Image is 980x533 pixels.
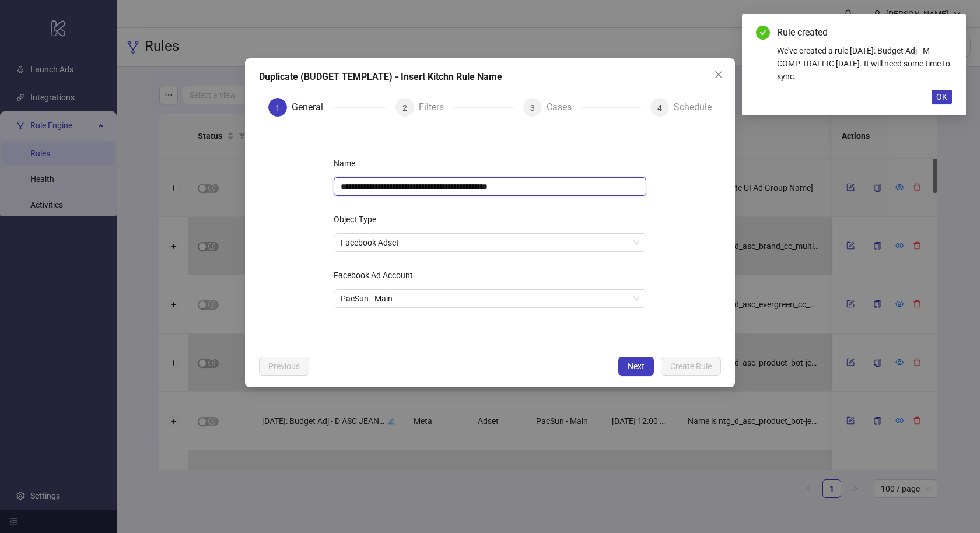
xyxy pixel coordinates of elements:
[334,266,421,285] label: Facebook Ad Account
[530,103,535,113] span: 3
[292,98,332,117] div: General
[777,44,952,83] div: We've created a rule [DATE]: Budget Adj - M COMP TRAFFIC [DATE]. It will need some time to sync.
[419,98,453,117] div: Filters
[341,234,639,251] span: Facebook Adset
[547,98,581,117] div: Cases
[661,357,721,376] button: Create Rule
[932,90,952,104] button: OK
[628,362,645,371] span: Next
[259,357,309,376] button: Previous
[756,26,770,40] span: check-circle
[709,65,728,84] button: Close
[714,70,723,79] span: close
[657,103,662,113] span: 4
[939,26,952,38] a: Close
[259,70,721,84] div: Duplicate (BUDGET TEMPLATE) - Insert Kitchn Rule Name
[618,357,654,376] button: Next
[334,210,384,229] label: Object Type
[402,103,407,113] span: 2
[674,98,712,117] div: Schedule
[275,103,280,113] span: 1
[936,92,947,101] span: OK
[334,154,363,173] label: Name
[334,177,646,196] input: Name
[777,26,952,40] div: Rule created
[341,290,639,307] span: PacSun - Main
